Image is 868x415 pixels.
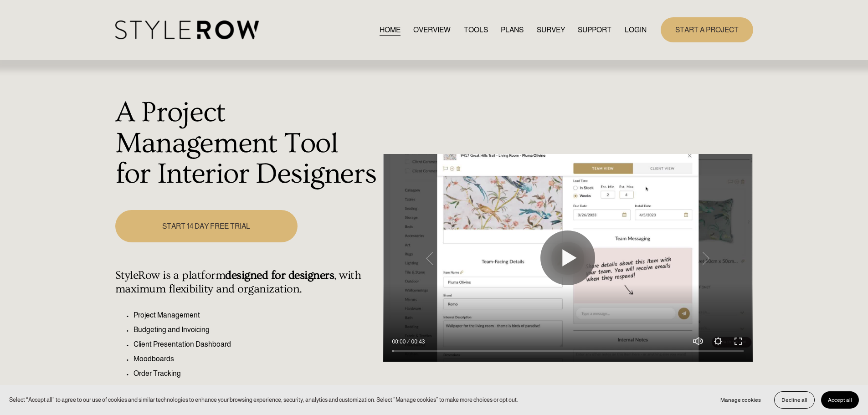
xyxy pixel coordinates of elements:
img: StyleRow [115,20,259,39]
p: Select “Accept all” to agree to our use of cookies and similar technologies to enhance your brows... [9,395,518,404]
h4: StyleRow is a platform , with maximum flexibility and organization. [115,269,378,296]
a: LOGIN [625,24,647,36]
a: TOOLS [464,24,488,36]
a: PLANS [501,24,524,36]
a: SURVEY [537,24,565,36]
a: HOME [380,24,401,36]
h1: A Project Management Tool for Interior Designers [115,97,378,190]
p: Order Tracking [134,368,378,379]
p: Moodboards [134,354,378,364]
p: Budgeting and Invoicing [134,324,378,335]
a: START A PROJECT [661,17,753,42]
a: OVERVIEW [413,24,451,36]
div: Duration [408,337,427,346]
p: Project Management [134,310,378,321]
input: Seek [392,348,744,354]
a: folder dropdown [578,24,611,36]
span: Accept all [828,397,852,403]
button: Decline all [774,391,815,409]
button: Play [540,231,595,285]
span: Decline all [781,397,807,403]
a: START 14 DAY FREE TRIAL [115,210,298,242]
button: Manage cookies [714,391,768,409]
strong: designed for designers [225,269,334,282]
p: Client Presentation Dashboard [134,339,378,350]
span: SUPPORT [578,25,611,36]
div: Current time [392,337,408,346]
span: Manage cookies [720,397,761,403]
button: Accept all [821,391,859,409]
